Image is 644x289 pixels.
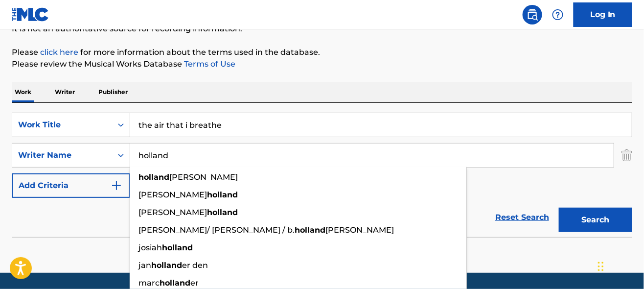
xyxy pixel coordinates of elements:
img: help [552,9,564,21]
img: 9d2ae6d4665cec9f34b9.svg [111,180,122,192]
a: Log In [574,2,632,27]
p: Please for more information about the terms used in the database. [12,47,632,58]
span: [PERSON_NAME]/ [PERSON_NAME] / b. [138,225,295,235]
p: Publisher [95,82,131,102]
strong: holland [160,278,190,288]
span: [PERSON_NAME] [138,190,207,199]
strong: holland [207,208,238,217]
p: Work [12,82,34,102]
button: Add Criteria [12,173,130,198]
span: [PERSON_NAME] [138,208,207,217]
img: Delete Criterion [621,143,632,168]
div: Help [548,5,568,24]
a: click here [40,48,78,57]
div: Work Title [18,119,106,131]
strong: holland [295,225,325,235]
span: er [190,278,199,288]
strong: holland [138,172,169,182]
strong: holland [151,261,182,270]
div: Drag [598,252,604,281]
a: Public Search [523,5,542,24]
img: MLC Logo [12,7,49,22]
span: jan [138,261,151,270]
a: Terms of Use [182,59,235,69]
a: Reset Search [490,207,554,228]
iframe: Chat Widget [595,242,644,289]
p: Writer [52,82,78,102]
span: [PERSON_NAME] [169,172,238,182]
span: marc [138,278,160,288]
span: josiah [138,243,162,252]
form: Search Form [12,113,632,237]
strong: holland [162,243,193,252]
span: er den [182,261,208,270]
img: search [527,9,538,21]
strong: holland [207,190,238,199]
div: Writer Name [18,149,106,161]
button: Search [559,208,632,232]
p: Please review the Musical Works Database [12,58,632,70]
span: [PERSON_NAME] [325,225,394,235]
